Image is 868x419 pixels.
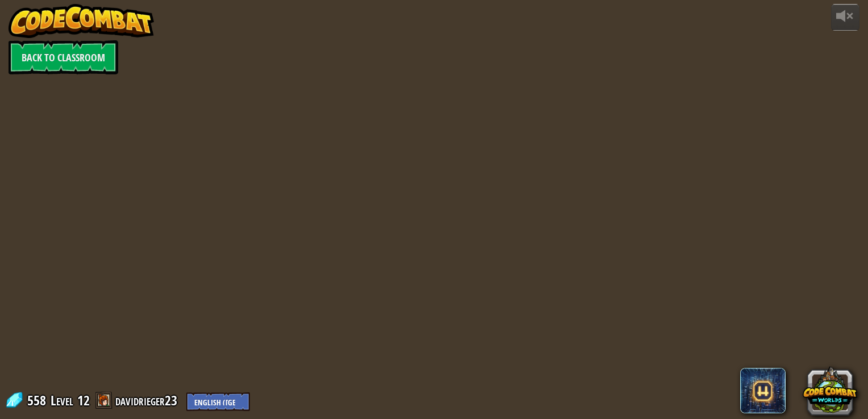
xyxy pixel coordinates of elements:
a: davidrieger23 [115,391,181,409]
a: Back to Classroom [9,40,118,74]
button: Adjust volume [831,4,859,31]
span: 558 [27,391,49,409]
img: CodeCombat - Learn how to code by playing a game [9,4,154,38]
span: 12 [77,391,90,409]
span: Level [51,391,73,410]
